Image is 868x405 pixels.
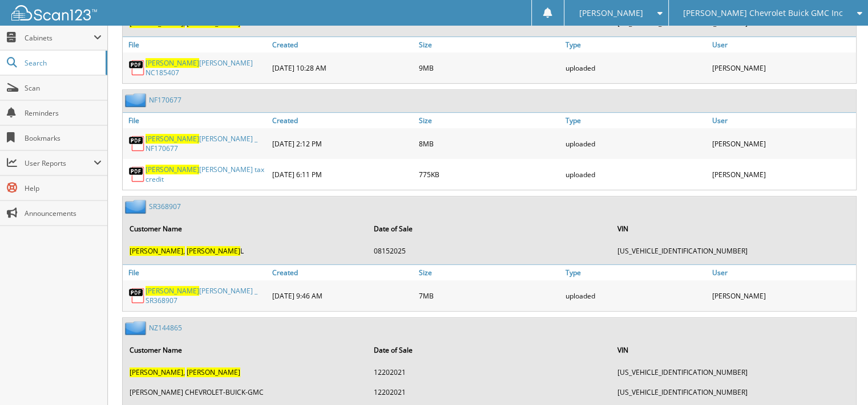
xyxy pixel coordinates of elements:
[25,58,100,68] span: Search
[269,113,416,128] a: Created
[563,113,709,128] a: Type
[146,134,267,153] a: [PERSON_NAME][PERSON_NAME] _ NF170677
[368,383,611,402] td: 12202021
[130,246,185,256] span: [PERSON_NAME],
[416,113,563,128] a: Size
[146,134,199,144] span: [PERSON_NAME]
[25,158,94,168] span: User Reports
[612,383,855,402] td: [US_VEHICLE_IDENTIFICATION_NUMBER]
[368,363,611,382] td: 12202021
[128,287,146,304] img: PDF.png
[563,131,709,156] div: uploaded
[709,37,856,52] a: User
[149,95,181,105] a: NF170677
[128,59,146,76] img: PDF.png
[811,350,868,405] iframe: Chat Widget
[368,217,611,240] th: Date of Sale
[683,10,843,17] span: [PERSON_NAME] Chevrolet Buick GMC Inc
[128,166,146,183] img: PDF.png
[146,58,199,68] span: [PERSON_NAME]
[416,162,563,187] div: 775KB
[709,131,856,156] div: [PERSON_NAME]
[25,183,102,193] span: Help
[563,162,709,187] div: uploaded
[123,37,269,52] a: File
[612,363,855,382] td: [US_VEHICLE_IDENTIFICATION_NUMBER]
[125,93,149,107] img: folder2.png
[25,108,102,118] span: Reminders
[368,338,611,362] th: Date of Sale
[368,242,611,260] td: 08152025
[709,162,856,187] div: [PERSON_NAME]
[269,162,416,187] div: [DATE] 6:11 PM
[124,338,367,362] th: Customer Name
[269,55,416,80] div: [DATE] 10:28 AM
[123,113,269,128] a: File
[11,5,97,21] img: scan123-logo-white.svg
[269,131,416,156] div: [DATE] 2:12 PM
[709,113,856,128] a: User
[124,217,367,240] th: Customer Name
[25,208,102,218] span: Announcements
[123,265,269,280] a: File
[25,83,102,93] span: Scan
[124,383,367,402] td: [PERSON_NAME] CHEVROLET-BUICK-GMC
[187,367,240,377] span: [PERSON_NAME]
[416,131,563,156] div: 8MB
[563,265,709,280] a: Type
[130,367,185,377] span: [PERSON_NAME],
[146,286,267,305] a: [PERSON_NAME][PERSON_NAME] _ SR368907
[269,265,416,280] a: Created
[149,202,181,211] a: SR368907
[416,265,563,280] a: Size
[709,283,856,308] div: [PERSON_NAME]
[416,37,563,52] a: Size
[612,338,855,362] th: VIN
[709,265,856,280] a: User
[125,199,149,214] img: folder2.png
[146,286,199,296] span: [PERSON_NAME]
[125,321,149,335] img: folder2.png
[563,283,709,308] div: uploaded
[187,246,240,256] span: [PERSON_NAME]
[269,37,416,52] a: Created
[416,55,563,80] div: 9MB
[25,33,94,43] span: Cabinets
[579,10,643,17] span: [PERSON_NAME]
[612,217,855,240] th: VIN
[416,283,563,308] div: 7MB
[146,58,267,77] a: [PERSON_NAME][PERSON_NAME] NC185407
[128,135,146,152] img: PDF.png
[124,242,367,260] td: L
[146,165,199,174] span: [PERSON_NAME]
[563,37,709,52] a: Type
[612,242,855,260] td: [US_VEHICLE_IDENTIFICATION_NUMBER]
[563,55,709,80] div: uploaded
[146,165,267,184] a: [PERSON_NAME][PERSON_NAME] tax credit
[25,133,102,143] span: Bookmarks
[149,323,182,333] a: NZ144865
[709,55,856,80] div: [PERSON_NAME]
[269,283,416,308] div: [DATE] 9:46 AM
